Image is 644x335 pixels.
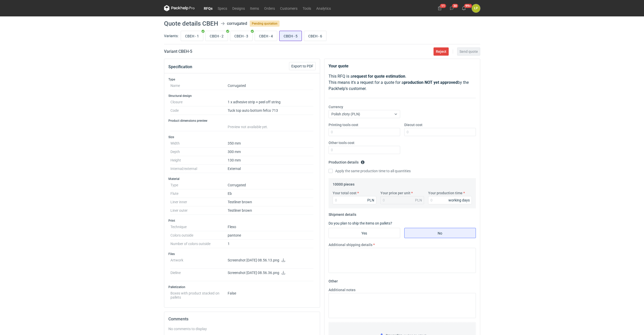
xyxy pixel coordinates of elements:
label: Yes [329,228,400,238]
div: No comments to display [168,326,316,331]
label: CBEH - 4 [255,31,277,41]
dd: 130 mm [228,156,314,165]
a: Designs [230,5,247,11]
a: RFQs [201,5,215,11]
span: Send quote [459,50,478,53]
h3: Material [168,177,316,181]
label: Additional shipping details [329,242,372,247]
dt: Code [170,106,228,115]
a: Specs [215,5,230,11]
span: Polish złoty (PLN) [331,112,360,116]
dt: Closure [170,98,228,106]
dt: Depth [170,148,228,156]
label: Other tools cost [329,140,354,145]
dd: 1 [228,240,314,248]
label: Additional notes [329,287,355,292]
a: Tools [300,5,314,11]
dt: Name [170,82,228,90]
button: 11 [436,4,444,12]
dt: Colors outside [170,231,228,240]
label: Your production time [428,190,463,196]
span: Export to PDF [291,64,313,68]
a: Customers [277,5,300,11]
dd: 350 mm [228,139,314,148]
input: 0 [404,128,476,136]
label: Variants: [164,33,178,38]
button: Specification [168,61,192,73]
label: Printing tools cost [329,122,358,127]
span: Pending quotation [250,21,280,27]
strong: request for quote estimation [353,74,405,79]
dd: Flexo [228,223,314,231]
input: 0 [329,128,400,136]
div: PLN [415,198,422,203]
dd: pantone [228,231,314,240]
svg: Packhelp Pro [164,5,195,11]
label: Apply the same production time to all quantities [329,168,411,174]
button: ŁP [472,4,480,13]
legend: Other [329,277,338,283]
dt: Height [170,156,228,165]
p: Screenshot [DATE] 08.56.13.png [228,258,314,263]
h2: Variant CBEH - 5 [164,48,192,55]
label: Currency [329,104,343,109]
dd: Corrugated [228,181,314,189]
dd: 300 mm [228,148,314,156]
dt: Type [170,181,228,189]
input: 0 [333,196,376,204]
dt: Liner outer [170,206,228,215]
dd: Corrugated [228,82,314,90]
strong: Your quote [329,64,349,68]
strong: production NOT yet approved [404,80,458,85]
h3: Product dimensions preview [168,119,316,123]
dt: Dieline [170,269,228,281]
dt: Flute [170,189,228,198]
dt: Technique [170,223,228,231]
input: 0 [329,146,400,154]
p: Screenshot [DATE] 08.56.36.png [228,271,314,275]
dd: 1 x adhesive strip + peel off string [228,98,314,106]
a: Orders [262,5,277,11]
button: 99+ [460,4,468,12]
button: Reject [434,47,449,56]
dd: False [228,289,314,299]
legend: Production details [329,158,365,164]
div: Łukasz Postawa [472,4,480,13]
a: Items [247,5,262,11]
h2: Comments [168,316,316,322]
dd: Testliner brown [228,198,314,206]
dt: Artwork [170,256,228,269]
dd: Testliner brown [228,206,314,215]
div: working days [448,198,470,203]
label: CBEH - 6 [304,31,326,41]
a: Analytics [314,5,333,11]
dt: Boxes with product stacked on pallets [170,289,228,299]
dt: Number of colors outside [170,240,228,248]
label: CBEH - 3 [230,31,253,41]
h3: Files [168,252,316,256]
label: Do you plan to ship the items on pallets? [329,221,392,225]
button: Export to PDF [289,62,316,70]
h3: Structural design [168,94,316,98]
h3: Palletization [168,285,316,289]
input: 0 [428,196,472,204]
label: Diecut cost [404,122,422,127]
span: Preview not available yet. [228,125,268,129]
dd: Eb [228,189,314,198]
label: No [404,228,476,238]
dd: Tuck top auto bottom fefco 713 [228,106,314,115]
div: corrugated [227,21,247,27]
label: CBEH - 1 [181,31,203,41]
h3: Type [168,77,316,82]
dt: Width [170,139,228,148]
dd: External [228,165,314,173]
h3: Size [168,135,316,139]
div: PLN [367,198,374,203]
span: Reject [436,50,446,53]
h1: Quote details CBEH [164,21,218,27]
button: 30 [448,4,456,12]
label: Your price per unit [380,190,410,196]
button: Send quote [457,47,480,56]
legend: 10000 pieces [333,180,354,186]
